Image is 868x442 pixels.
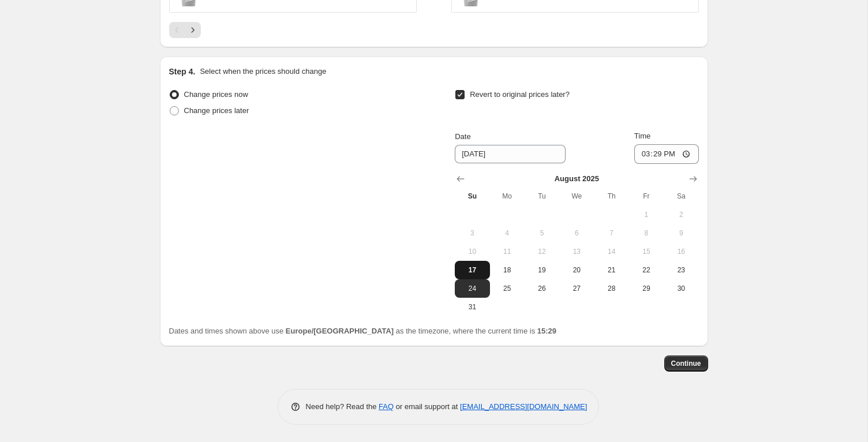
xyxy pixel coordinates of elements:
span: 15 [634,247,659,256]
button: Sunday August 3 2025 [455,224,489,242]
button: Sunday August 24 2025 [455,279,489,298]
span: 20 [564,265,589,275]
span: 26 [529,284,555,293]
span: 28 [598,284,624,293]
span: Date [455,132,470,141]
button: Show previous month, July 2025 [452,171,469,187]
span: 27 [564,284,589,293]
button: Saturday August 16 2025 [664,242,698,261]
span: 22 [634,265,659,275]
input: 8/17/2025 [455,145,566,163]
span: 14 [598,247,624,256]
span: 10 [459,247,485,256]
span: Mo [495,192,520,201]
span: 8 [634,229,659,238]
button: Saturday August 23 2025 [664,261,698,279]
span: 6 [564,229,589,238]
span: Sa [668,192,694,201]
a: [EMAIL_ADDRESS][DOMAIN_NAME] [460,402,587,411]
th: Tuesday [525,187,559,205]
span: Revert to original prices later? [470,90,570,99]
span: 2 [668,210,694,219]
button: Friday August 15 2025 [629,242,664,261]
button: Saturday August 9 2025 [664,224,698,242]
button: Sunday August 31 2025 [455,298,489,316]
span: 30 [668,284,694,293]
span: or email support at [394,402,460,411]
h2: Step 4. [169,66,196,77]
button: Tuesday August 26 2025 [525,279,559,298]
button: Monday August 25 2025 [490,279,525,298]
th: Saturday [664,187,698,205]
span: 23 [668,265,694,275]
b: 15:29 [537,327,556,335]
span: 18 [495,265,520,275]
span: 19 [529,265,555,275]
button: Tuesday August 12 2025 [525,242,559,261]
span: Need help? Read the [306,402,379,411]
button: Saturday August 2 2025 [664,205,698,224]
span: 5 [529,229,555,238]
button: Wednesday August 27 2025 [559,279,594,298]
span: 25 [495,284,520,293]
th: Wednesday [559,187,594,205]
span: 1 [634,210,659,219]
span: Continue [671,359,701,368]
span: Su [459,192,485,201]
button: Friday August 29 2025 [629,279,664,298]
button: Show next month, September 2025 [685,171,701,187]
span: 9 [668,229,694,238]
button: Monday August 4 2025 [490,224,525,242]
button: Tuesday August 5 2025 [525,224,559,242]
button: Tuesday August 19 2025 [525,261,559,279]
span: Change prices now [184,90,248,99]
button: Thursday August 7 2025 [594,224,628,242]
button: Monday August 11 2025 [490,242,525,261]
nav: Pagination [169,22,201,38]
span: Change prices later [184,106,249,115]
th: Sunday [455,187,489,205]
button: Friday August 8 2025 [629,224,664,242]
span: Dates and times shown above use as the timezone, where the current time is [169,327,557,335]
span: 4 [495,229,520,238]
button: Thursday August 21 2025 [594,261,628,279]
button: Next [185,22,201,38]
button: Sunday August 10 2025 [455,242,489,261]
span: 3 [459,229,485,238]
span: 12 [529,247,555,256]
span: 11 [495,247,520,256]
a: FAQ [379,402,394,411]
span: 17 [459,265,485,275]
span: 13 [564,247,589,256]
th: Monday [490,187,525,205]
button: Friday August 22 2025 [629,261,664,279]
span: Th [598,192,624,201]
span: We [564,192,589,201]
button: Saturday August 30 2025 [664,279,698,298]
span: 21 [598,265,624,275]
button: Today Sunday August 17 2025 [455,261,489,279]
button: Continue [664,355,708,372]
span: 24 [459,284,485,293]
button: Thursday August 14 2025 [594,242,628,261]
th: Thursday [594,187,628,205]
p: Select when the prices should change [200,66,326,77]
button: Thursday August 28 2025 [594,279,628,298]
input: 12:00 [634,144,699,164]
button: Monday August 18 2025 [490,261,525,279]
b: Europe/[GEOGRAPHIC_DATA] [286,327,394,335]
th: Friday [629,187,664,205]
span: 16 [668,247,694,256]
button: Friday August 1 2025 [629,205,664,224]
button: Wednesday August 13 2025 [559,242,594,261]
span: Time [634,132,650,140]
span: 31 [459,302,485,312]
button: Wednesday August 6 2025 [559,224,594,242]
span: 7 [598,229,624,238]
span: 29 [634,284,659,293]
button: Wednesday August 20 2025 [559,261,594,279]
span: Fr [634,192,659,201]
span: Tu [529,192,555,201]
